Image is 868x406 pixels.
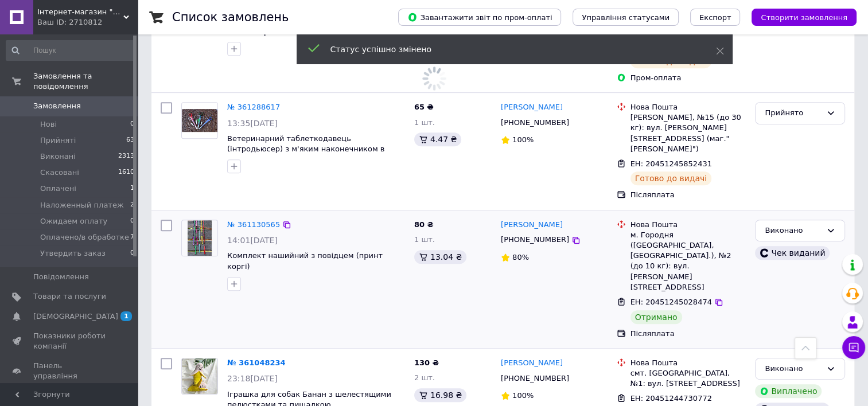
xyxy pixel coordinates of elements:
[630,368,746,389] div: смт. [GEOGRAPHIC_DATA], №1: вул. [STREET_ADDRESS]
[501,102,563,113] a: [PERSON_NAME]
[33,311,118,322] span: [DEMOGRAPHIC_DATA]
[414,235,435,244] span: 1 шт.
[40,119,57,130] span: Нові
[33,361,106,381] span: Панель управління
[699,13,731,22] span: Експорт
[630,230,746,292] div: м. Городня ([GEOGRAPHIC_DATA], [GEOGRAPHIC_DATA].), №2 (до 10 кг): вул. [PERSON_NAME][STREET_ADDR...
[40,151,76,162] span: Виконані
[501,358,563,369] a: [PERSON_NAME]
[630,112,746,154] div: [PERSON_NAME], №15 (до 30 кг): вул. [PERSON_NAME][STREET_ADDRESS] (маг."[PERSON_NAME]")
[842,336,865,359] button: Чат з покупцем
[630,298,712,306] span: ЕН: 20451245028474
[33,331,106,352] span: Показники роботи компанії
[512,391,534,400] span: 100%
[414,358,439,367] span: 130 ₴
[120,311,132,321] span: 1
[130,119,134,130] span: 0
[512,253,529,261] span: 80%
[33,71,138,92] span: Замовлення та повідомлення
[630,171,712,185] div: Готово до видачі
[227,251,383,271] a: Комплект нашийний з повідцем (принт коргі)
[414,373,435,382] span: 2 шт.
[765,225,822,237] div: Виконано
[182,358,217,394] img: Фото товару
[40,167,79,178] span: Скасовані
[765,363,822,375] div: Виконано
[33,291,106,302] span: Товари та послуги
[330,44,687,55] div: Статус успішно змінено
[181,102,218,139] a: Фото товару
[37,17,138,28] div: Ваш ID: 2710812
[630,159,712,168] span: ЕН: 20451245852431
[227,374,278,383] span: 23:18[DATE]
[181,220,218,256] a: Фото товару
[414,103,434,111] span: 65 ₴
[40,248,106,259] span: Утвердить заказ
[573,9,679,26] button: Управління статусами
[755,246,830,260] div: Чек виданий
[227,119,278,128] span: 13:35[DATE]
[414,388,466,402] div: 16.98 ₴
[501,220,563,231] a: [PERSON_NAME]
[582,13,670,22] span: Управління статусами
[630,220,746,230] div: Нова Пошта
[630,329,746,339] div: Післяплата
[130,248,134,259] span: 0
[630,73,746,83] div: Пром-оплата
[414,118,435,127] span: 1 шт.
[40,200,124,210] span: Наложенный платеж
[414,132,461,146] div: 4.47 ₴
[130,232,134,243] span: 7
[690,9,741,26] button: Експорт
[407,12,552,22] span: Завантажити звіт по пром-оплаті
[33,101,81,111] span: Замовлення
[227,17,385,36] a: Шкіряний повідець-водилка для собаки "Коса" чорний
[630,358,746,368] div: Нова Пошта
[630,310,682,324] div: Отримано
[752,9,857,26] button: Створити замовлення
[512,135,534,144] span: 100%
[227,103,280,111] a: № 361288617
[499,371,571,386] div: [PHONE_NUMBER]
[765,107,822,119] div: Прийнято
[188,220,212,256] img: Фото товару
[740,13,857,21] a: Створити замовлення
[227,134,384,164] a: Ветеринарний таблеткодавець (інтродьюсер) з м'яким наконечником в пакеті
[130,216,134,227] span: 0
[227,236,278,245] span: 14:01[DATE]
[118,167,134,178] span: 1610
[499,115,571,130] div: [PHONE_NUMBER]
[761,13,847,22] span: Створити замовлення
[630,102,746,112] div: Нова Пошта
[40,135,76,146] span: Прийняті
[227,220,280,229] a: № 361130565
[227,358,286,367] a: № 361048234
[499,232,571,247] div: [PHONE_NUMBER]
[40,216,107,227] span: Ожидаем оплату
[130,200,134,210] span: 2
[630,190,746,200] div: Післяплата
[414,250,466,264] div: 13.04 ₴
[414,220,434,229] span: 80 ₴
[33,272,89,282] span: Повідомлення
[118,151,134,162] span: 2313
[172,10,289,24] h1: Список замовлень
[37,7,123,17] span: Інтернет-магазин "KatTimka & Sofi"
[130,184,134,194] span: 1
[40,232,129,243] span: Оплачено/в обработке
[755,384,822,398] div: Виплачено
[40,184,76,194] span: Оплачені
[398,9,561,26] button: Завантажити звіт по пром-оплаті
[181,358,218,395] a: Фото товару
[6,40,135,61] input: Пошук
[182,109,217,132] img: Фото товару
[630,394,712,403] span: ЕН: 20451244730772
[126,135,134,146] span: 63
